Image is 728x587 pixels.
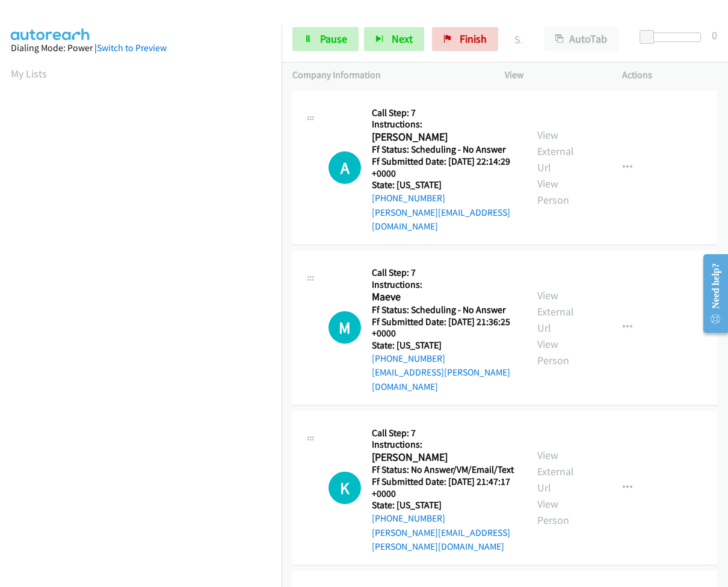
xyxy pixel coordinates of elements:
[372,118,516,130] h5: Instructions:
[622,68,718,82] p: Actions
[537,288,574,335] a: View External Url
[372,304,516,316] h5: Ff Status: Scheduling - No Answer
[372,107,516,119] h5: Call Step: 7
[372,290,511,304] h2: Maeve
[537,177,569,207] a: View Person
[372,130,511,144] h2: [PERSON_NAME]
[329,151,361,184] h1: A
[372,179,516,191] h5: State: [US_STATE]
[292,27,359,51] a: Pause
[712,27,717,43] div: 0
[320,32,347,46] span: Pause
[329,472,361,504] div: The call is yet to be attempted
[372,464,516,476] h5: Ff Status: No Answer/VM/Email/Text
[97,42,167,53] a: Switch to Preview
[372,267,516,279] h5: Call Step: 7
[537,448,574,494] a: View External Url
[372,527,510,553] a: [PERSON_NAME][EMAIL_ADDRESS][PERSON_NAME][DOMAIN_NAME]
[329,311,361,344] div: The call is yet to be attempted
[292,68,483,82] p: Company Information
[364,27,424,51] button: Next
[460,32,487,46] span: Finish
[544,27,618,51] button: AutoTab
[372,353,445,364] a: [PHONE_NUMBER]
[11,67,47,81] a: My Lists
[372,156,516,179] h5: Ff Submitted Date: [DATE] 22:14:29 +0000
[372,366,510,392] a: [EMAIL_ADDRESS][PERSON_NAME][DOMAIN_NAME]
[329,311,361,344] h1: M
[505,68,600,82] p: View
[432,27,498,51] a: Finish
[514,31,522,47] p: Started
[372,439,516,451] h5: Instructions:
[372,192,445,204] a: [PHONE_NUMBER]
[372,144,516,156] h5: Ff Status: Scheduling - No Answer
[372,207,510,233] a: [PERSON_NAME][EMAIL_ADDRESS][DOMAIN_NAME]
[372,476,516,499] h5: Ff Submitted Date: [DATE] 21:47:17 +0000
[372,339,516,351] h5: State: [US_STATE]
[537,337,569,367] a: View Person
[537,497,569,527] a: View Person
[372,512,445,524] a: [PHONE_NUMBER]
[372,451,511,464] h2: [PERSON_NAME]
[693,246,728,341] iframe: Resource Center
[372,279,516,291] h5: Instructions:
[329,472,361,504] h1: K
[372,316,516,339] h5: Ff Submitted Date: [DATE] 21:36:25 +0000
[646,32,701,42] div: Delay between calls (in seconds)
[329,151,361,184] div: The call is yet to be attempted
[537,128,574,174] a: View External Url
[11,41,271,55] div: Dialing Mode: Power |
[392,32,413,46] span: Next
[372,427,516,439] h5: Call Step: 7
[372,499,516,511] h5: State: [US_STATE]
